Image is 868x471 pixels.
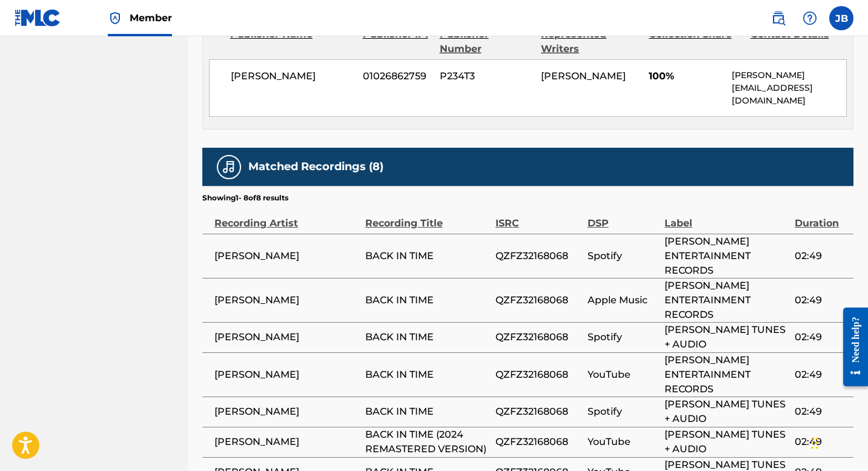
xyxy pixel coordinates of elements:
[231,69,354,84] span: [PERSON_NAME]
[798,6,822,30] div: Help
[222,160,236,174] img: Matched Recordings
[363,27,431,56] div: Publisher IPI
[795,367,847,382] span: 02:49
[649,27,741,56] div: Collection Share
[495,367,581,382] span: QZFZ32168068
[649,69,723,84] span: 100%
[365,427,489,456] span: BACK IN TIME (2024 REMASTERED VERSION)
[803,11,817,25] img: help
[664,427,789,456] span: [PERSON_NAME] TUNES + AUDIO
[214,435,359,449] span: [PERSON_NAME]
[495,293,581,308] span: QZFZ32168068
[664,278,789,322] span: [PERSON_NAME] ENTERTAINMENT RECORDS
[248,160,383,174] h5: Matched Recordings (8)
[664,323,789,352] span: [PERSON_NAME] TUNES + AUDIO
[214,249,359,263] span: [PERSON_NAME]
[495,203,581,231] div: ISRC
[365,330,489,344] span: BACK IN TIME
[214,203,359,231] div: Recording Artist
[829,6,853,30] div: User Menu
[365,367,489,382] span: BACK IN TIME
[771,11,786,25] img: search
[834,298,868,396] iframe: Resource Center
[541,27,640,56] div: Represented Writers
[766,6,790,30] a: Public Search
[664,397,789,426] span: [PERSON_NAME] TUNES + AUDIO
[664,234,789,278] span: [PERSON_NAME] ENTERTAINMENT RECORDS
[795,435,847,449] span: 02:49
[214,330,359,344] span: [PERSON_NAME]
[108,11,122,25] img: Top Rightsholder
[230,27,354,56] div: Publisher Name
[495,330,581,344] span: QZFZ32168068
[795,330,847,344] span: 02:49
[214,367,359,382] span: [PERSON_NAME]
[495,404,581,419] span: QZFZ32168068
[365,249,489,263] span: BACK IN TIME
[495,249,581,263] span: QZFZ32168068
[365,293,489,308] span: BACK IN TIME
[365,203,489,231] div: Recording Title
[214,404,359,419] span: [PERSON_NAME]
[664,203,789,231] div: Label
[732,82,846,107] p: [EMAIL_ADDRESS][DOMAIN_NAME]
[795,293,847,308] span: 02:49
[588,330,658,344] span: Spotify
[588,367,658,382] span: YouTube
[440,69,532,84] span: P234T3
[588,293,658,308] span: Apple Music
[750,27,843,56] div: Contact Details
[811,425,818,461] div: Drag
[795,203,847,231] div: Duration
[363,69,431,84] span: 01026862759
[795,249,847,263] span: 02:49
[202,193,288,203] p: Showing 1 - 8 of 8 results
[807,413,868,471] iframe: Chat Widget
[588,249,658,263] span: Spotify
[15,9,61,27] img: MLC Logo
[664,353,789,397] span: [PERSON_NAME] ENTERTAINMENT RECORDS
[130,11,172,25] span: Member
[588,435,658,449] span: YouTube
[214,293,359,308] span: [PERSON_NAME]
[541,70,626,82] span: [PERSON_NAME]
[795,404,847,419] span: 02:49
[365,404,489,419] span: BACK IN TIME
[440,27,532,56] div: Publisher Number
[588,404,658,419] span: Spotify
[732,69,846,82] p: [PERSON_NAME]
[495,435,581,449] span: QZFZ32168068
[588,203,658,231] div: DSP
